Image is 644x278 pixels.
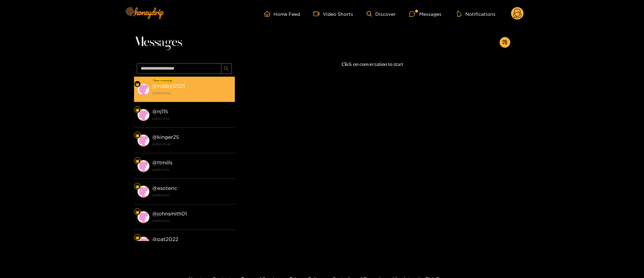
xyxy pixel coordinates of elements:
[409,10,441,18] div: Messages
[153,78,174,83] div: New message
[152,185,177,191] strong: @ esoteric
[152,167,231,173] strong: [DATE] 01:10
[137,237,149,249] img: conversation
[137,211,149,223] img: conversation
[152,116,231,122] strong: [DATE] 14:53
[135,108,139,112] img: Fan Level
[137,186,149,198] img: conversation
[135,210,139,214] img: Fan Level
[235,61,510,68] p: Click on conversation to start
[152,83,185,89] strong: @ robby12321
[135,159,139,163] img: Fan Level
[137,109,149,121] img: conversation
[135,82,139,86] img: Fan Level
[137,160,149,172] img: conversation
[264,11,273,17] span: home
[152,236,178,242] strong: @ pat2022
[152,90,231,96] strong: [DATE] 05:02
[313,11,353,17] a: Video Shorts
[152,141,231,147] strong: [DATE] 00:48
[152,109,168,114] strong: @ nj115
[502,40,507,45] span: appstore-add
[313,11,323,17] span: video-camera
[137,83,149,95] img: conversation
[135,236,139,240] img: Fan Level
[455,10,498,17] button: Notifications
[224,66,229,72] span: search
[152,218,231,224] strong: [DATE] 12:03
[500,37,510,48] button: appstore-add
[134,34,182,50] span: Messages
[221,63,232,74] button: search
[137,134,149,147] img: conversation
[264,11,300,17] a: Home Feed
[367,11,396,17] a: Discover
[152,192,231,198] strong: [DATE] 12:03
[152,160,172,165] strong: @ ttmills
[135,133,139,137] img: Fan Level
[152,211,187,216] strong: @ johnsmith01
[135,185,139,189] img: Fan Level
[152,134,179,140] strong: @ kinger25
